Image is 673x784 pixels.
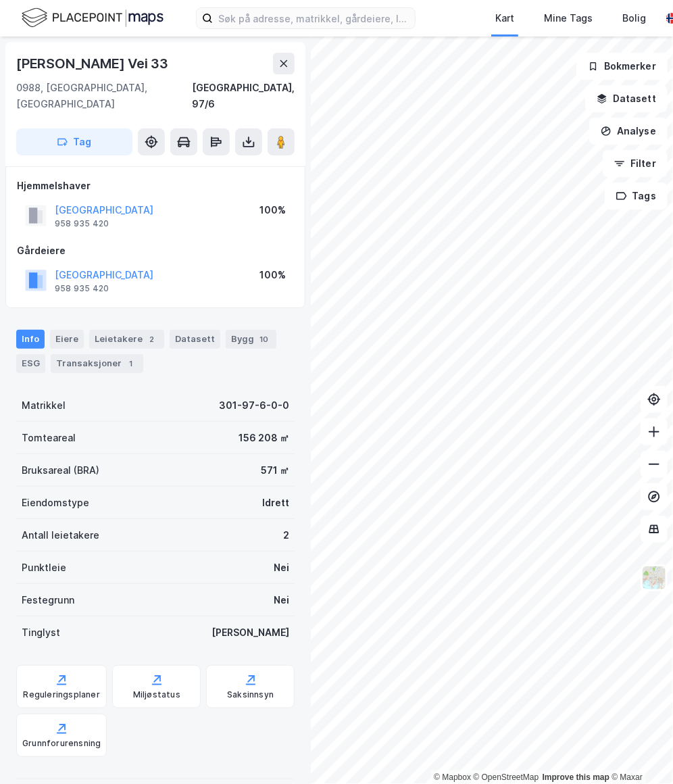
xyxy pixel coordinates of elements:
img: logo.f888ab2527a4732fd821a326f86c7f29.svg [22,6,164,30]
div: [GEOGRAPHIC_DATA], 97/6 [192,80,295,112]
div: Mine Tags [544,10,593,26]
div: Kontrollprogram for chat [605,719,673,784]
div: 1 [124,357,138,370]
div: [PERSON_NAME] Vei 33 [16,53,171,74]
div: Bolig [622,10,646,26]
div: Miljøstatus [133,689,180,700]
div: 156 208 ㎡ [239,430,289,446]
button: Tags [605,182,668,210]
img: Z [641,565,667,591]
button: Datasett [585,85,668,112]
input: Søk på adresse, matrikkel, gårdeiere, leietakere eller personer [213,8,415,28]
div: Tomteareal [22,430,76,446]
button: Analyse [589,118,668,145]
div: Antall leietakere [22,527,99,543]
div: Idrett [262,495,289,511]
div: 2 [283,527,289,543]
div: Punktleie [22,560,66,576]
div: Bruksareal (BRA) [22,462,99,479]
div: Matrikkel [22,397,66,414]
div: 958 935 420 [55,283,109,294]
div: 0988, [GEOGRAPHIC_DATA], [GEOGRAPHIC_DATA] [16,80,192,112]
div: Datasett [170,330,220,349]
div: Festegrunn [22,592,74,608]
div: Tinglyst [22,624,60,641]
div: Bygg [226,330,276,349]
button: Bokmerker [576,53,668,80]
div: 100% [259,267,286,283]
div: Kart [495,10,514,26]
button: Filter [603,150,668,177]
div: Reguleringsplaner [24,689,100,700]
div: 100% [259,202,286,218]
div: Eiendomstype [22,495,89,511]
div: Transaksjoner [51,354,143,373]
a: OpenStreetMap [474,773,539,782]
div: ESG [16,354,45,373]
button: Tag [16,128,132,155]
div: 2 [145,333,159,346]
div: Nei [274,592,289,608]
a: Improve this map [543,773,609,782]
div: 958 935 420 [55,218,109,229]
div: Grunnforurensning [22,738,101,749]
div: Gårdeiere [17,243,294,259]
div: 10 [257,333,271,346]
div: Leietakere [89,330,164,349]
div: 301-97-6-0-0 [219,397,289,414]
div: [PERSON_NAME] [211,624,289,641]
a: Mapbox [434,773,471,782]
div: Hjemmelshaver [17,178,294,194]
div: Eiere [50,330,84,349]
div: 571 ㎡ [261,462,289,479]
div: Nei [274,560,289,576]
iframe: Chat Widget [605,719,673,784]
div: Saksinnsyn [227,689,274,700]
div: Info [16,330,45,349]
